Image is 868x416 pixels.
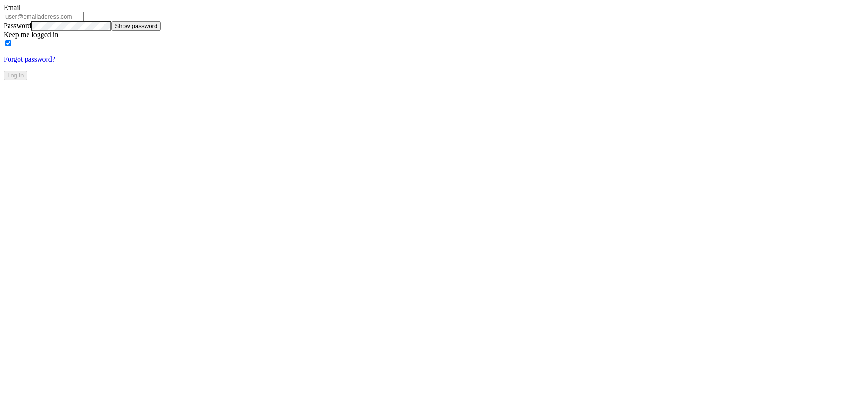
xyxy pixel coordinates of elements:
[4,55,55,63] a: Forgot password?
[111,21,161,31] button: Show password
[4,31,58,38] label: Keep me logged in
[4,22,31,29] label: Password
[4,12,84,21] input: user@emailaddress.com
[4,4,21,11] label: Email
[4,71,27,80] button: Log in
